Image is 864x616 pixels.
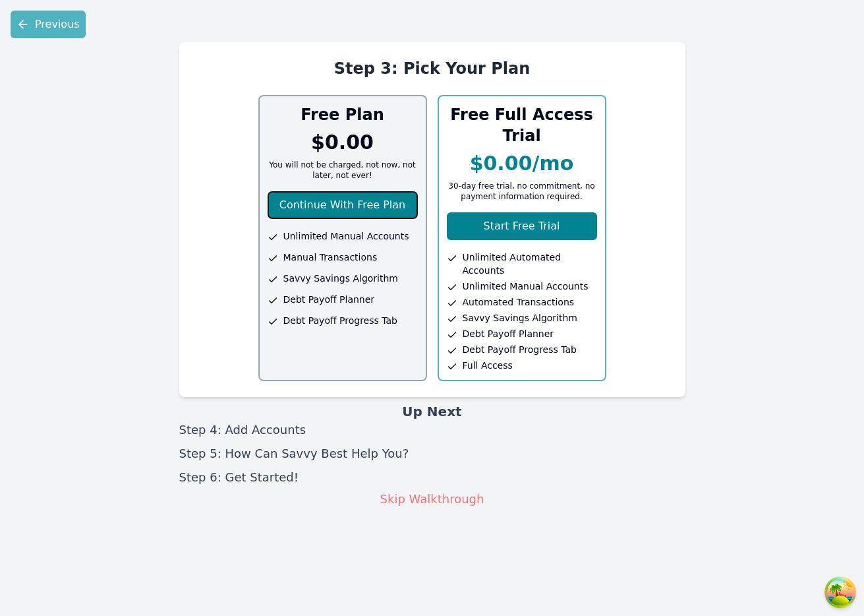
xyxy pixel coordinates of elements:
span: Debt Payoff Progress Tab [463,343,577,356]
span: Full Access [463,359,513,372]
p: 30-day free trial, no commitment, no payment information required. [447,181,597,202]
button: Continue With Free Plan [268,191,418,219]
h3: Free Full Access Trial [447,104,597,146]
li: Step 5: How Can Savvy Best Help You? [179,445,685,463]
span: Unlimited Manual Accounts [283,230,409,243]
span: Unlimited Automated Accounts [463,251,597,277]
span: Automated Transactions [463,295,575,309]
button: Skip Walkthrough [380,489,485,509]
button: Open Tanstack query devtools [827,579,853,605]
p: You will not be charged, not now, not later, not ever! [268,160,418,181]
span: Savvy Savings Algorithm [463,311,577,324]
h2: Step 3: Pick Your Plan [195,58,670,79]
p: $0.00/mo [470,152,574,175]
p: $0.00 [311,131,374,154]
span: Debt Payoff Progress Tab [283,314,397,327]
button: Previous [11,11,86,38]
span: Savvy Savings Algorithm [283,272,398,285]
h3: Free Plan [301,104,384,125]
span: Unlimited Manual Accounts [463,280,589,293]
span: Manual Transactions [283,251,378,264]
span: Debt Payoff Planner [463,327,554,340]
h3: Up Next [179,402,685,421]
button: Start Free Trial [447,212,597,240]
span: Debt Payoff Planner [283,293,375,306]
li: Step 6: Get Started! [179,468,685,487]
li: Step 4: Add Accounts [179,421,685,439]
